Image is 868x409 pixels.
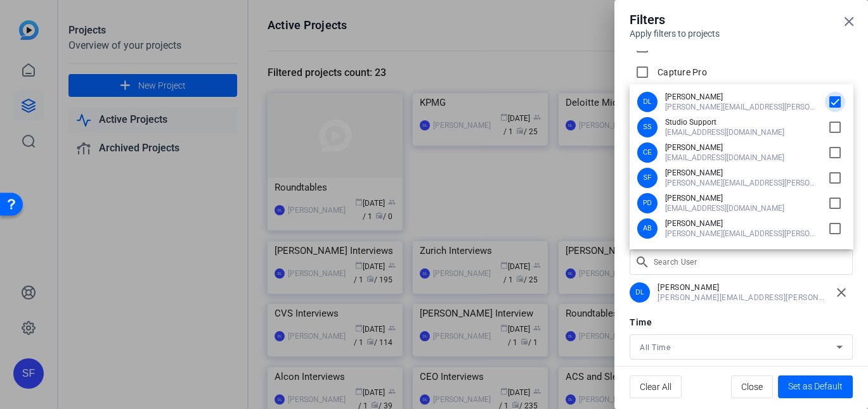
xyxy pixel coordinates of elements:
[665,193,817,203] span: [PERSON_NAME]
[665,153,817,163] span: [EMAIL_ADDRESS][DOMAIN_NAME]
[637,92,657,112] div: DL
[637,142,657,163] div: CE
[665,92,817,102] span: [PERSON_NAME]
[637,193,657,213] div: PD
[665,142,817,153] span: [PERSON_NAME]
[665,203,817,213] span: [EMAIL_ADDRESS][DOMAIN_NAME]
[665,218,817,229] span: [PERSON_NAME]
[665,117,817,127] span: Studio Support
[637,168,657,188] div: SF
[665,102,817,112] span: [PERSON_NAME][EMAIL_ADDRESS][PERSON_NAME][DOMAIN_NAME]
[665,127,817,137] span: [EMAIL_ADDRESS][DOMAIN_NAME]
[665,178,817,188] span: [PERSON_NAME][EMAIL_ADDRESS][PERSON_NAME][DOMAIN_NAME]
[665,229,817,239] span: [PERSON_NAME][EMAIL_ADDRESS][PERSON_NAME][DOMAIN_NAME]
[665,168,817,178] span: [PERSON_NAME]
[637,117,657,137] div: SS
[637,218,657,239] div: AB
